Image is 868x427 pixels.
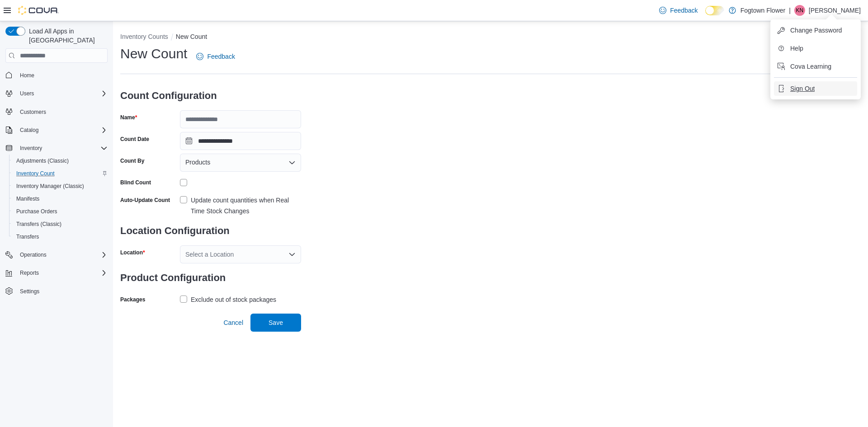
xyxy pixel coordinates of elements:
[790,26,842,35] span: Change Password
[13,193,108,204] span: Manifests
[185,157,210,168] span: Products
[9,192,111,205] button: Manifests
[13,231,108,242] span: Transfers
[16,249,108,260] span: Operations
[20,288,39,295] span: Settings
[220,314,247,332] button: Cancel
[120,81,301,110] h3: Count Configuration
[120,157,144,164] label: Count By
[120,179,151,186] div: Blind Count
[25,27,108,45] span: Load All Apps in [GEOGRAPHIC_DATA]
[13,206,108,217] span: Purchase Orders
[20,127,38,134] span: Catalog
[13,193,43,204] a: Manifests
[20,269,39,277] span: Reports
[120,216,301,245] h3: Location Configuration
[789,5,791,16] p: |
[670,6,698,15] span: Feedback
[13,155,108,166] span: Adjustments (Classic)
[9,230,111,243] button: Transfers
[16,107,50,117] a: Customers
[207,52,235,61] span: Feedback
[120,45,187,63] h1: New Count
[16,249,50,260] button: Operations
[13,181,108,192] span: Inventory Manager (Classic)
[9,167,111,180] button: Inventory Count
[2,105,111,118] button: Customers
[250,314,301,332] button: Save
[193,47,238,66] a: Feedback
[2,249,111,261] button: Operations
[13,219,108,230] span: Transfers (Classic)
[790,84,815,93] span: Sign Out
[774,41,857,56] button: Help
[2,68,111,81] button: Home
[16,88,108,99] span: Users
[13,206,61,217] a: Purchase Orders
[13,168,58,179] a: Inventory Count
[16,88,38,99] button: Users
[774,81,857,96] button: Sign Out
[120,32,861,43] nav: An example of EuiBreadcrumbs
[20,72,34,79] span: Home
[774,23,857,38] button: Change Password
[16,286,43,297] a: Settings
[191,195,301,216] div: Update count quantities when Real Time Stock Changes
[16,267,42,278] button: Reports
[16,143,108,154] span: Inventory
[288,159,296,166] button: Open list of options
[2,285,111,298] button: Settings
[741,5,786,16] p: Fogtown Flower
[9,218,111,230] button: Transfers (Classic)
[16,69,108,80] span: Home
[120,33,168,40] button: Inventory Counts
[705,15,706,16] span: Dark Mode
[180,132,301,150] input: Press the down key to open a popover containing a calendar.
[16,286,108,297] span: Settings
[16,170,55,177] span: Inventory Count
[16,106,108,117] span: Customers
[656,1,701,19] a: Feedback
[13,231,42,242] a: Transfers
[790,44,803,53] span: Help
[120,114,137,121] label: Name
[223,318,243,327] span: Cancel
[16,125,108,136] span: Catalog
[13,168,108,179] span: Inventory Count
[20,251,47,258] span: Operations
[13,181,88,192] a: Inventory Manager (Classic)
[794,5,805,16] div: Kevon Neiven
[16,208,57,215] span: Purchase Orders
[269,318,283,327] span: Save
[20,145,42,152] span: Inventory
[18,6,59,15] img: Cova
[120,136,149,143] label: Count Date
[176,33,207,40] button: New Count
[774,59,857,74] button: Cova Learning
[16,125,42,136] button: Catalog
[13,219,65,230] a: Transfers (Classic)
[2,267,111,279] button: Reports
[2,87,111,100] button: Users
[16,195,39,202] span: Manifests
[120,296,145,303] label: Packages
[9,180,111,192] button: Inventory Manager (Classic)
[9,205,111,218] button: Purchase Orders
[5,65,108,321] nav: Complex example
[16,143,46,154] button: Inventory
[2,142,111,155] button: Inventory
[16,157,69,164] span: Adjustments (Classic)
[16,233,39,240] span: Transfers
[13,155,72,166] a: Adjustments (Classic)
[2,124,111,136] button: Catalog
[16,221,61,228] span: Transfers (Classic)
[120,249,145,256] label: Location
[288,251,296,258] button: Open list of options
[796,5,804,16] span: KN
[705,6,724,15] input: Dark Mode
[790,62,831,71] span: Cova Learning
[16,267,108,278] span: Reports
[809,5,861,16] p: [PERSON_NAME]
[9,155,111,167] button: Adjustments (Classic)
[120,197,170,204] label: Auto-Update Count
